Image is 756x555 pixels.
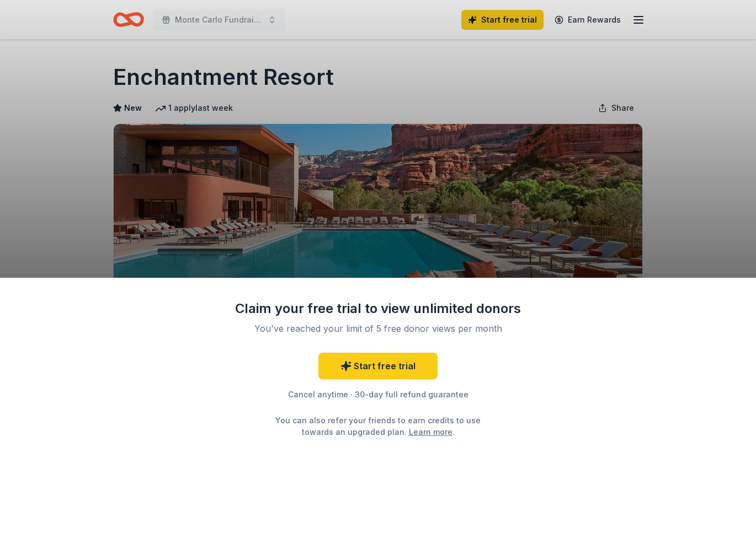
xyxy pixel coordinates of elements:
a: Learn more [409,426,452,438]
div: Cancel anytime · 30-day full refund guarantee [235,388,521,401]
a: Start free trial [318,353,438,379]
div: Claim your free trial to view unlimited donors [235,300,521,317]
div: You've reached your limit of 5 free donor views per month [248,322,508,335]
div: You can also refer your friends to earn credits to use towards an upgraded plan. . [265,414,491,438]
